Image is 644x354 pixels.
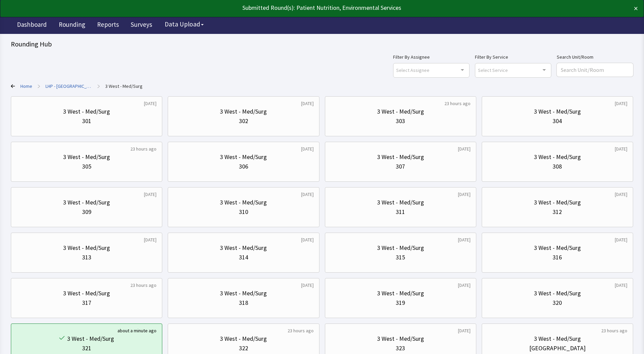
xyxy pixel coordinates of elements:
div: [DATE] [301,191,314,198]
div: [DATE] [144,100,157,107]
div: [DATE] [615,236,627,243]
div: 320 [553,298,562,308]
div: [DATE] [144,191,157,198]
span: > [38,79,40,93]
div: 318 [239,298,248,308]
div: 307 [396,162,405,171]
a: Rounding [54,17,90,34]
label: Search Unit/Room [557,53,633,61]
div: 23 hours ago [601,327,627,334]
div: 3 West - Med/Surg [377,334,424,343]
div: 3 West - Med/Surg [67,334,114,343]
div: 3 West - Med/Surg [63,289,110,298]
div: 316 [553,253,562,262]
div: 3 West - Med/Surg [63,198,110,207]
div: 314 [239,253,248,262]
div: 3 West - Med/Surg [534,198,581,207]
div: 3 West - Med/Surg [220,243,267,253]
div: 3 West - Med/Surg [534,289,581,298]
div: 303 [396,116,405,126]
a: Home [20,83,32,90]
div: 309 [82,207,91,217]
div: Submitted Round(s): Patient Nutrition, Environmental Services [6,3,575,13]
div: Rounding Hub [11,39,633,49]
div: [DATE] [301,145,314,152]
div: [DATE] [458,327,471,334]
div: 23 hours ago [130,145,157,152]
label: Filter By Service [475,53,551,61]
div: 319 [396,298,405,308]
div: 312 [553,207,562,217]
div: 310 [239,207,248,217]
div: 315 [396,253,405,262]
div: 3 West - Med/Surg [220,289,267,298]
div: 322 [239,343,248,353]
div: 3 West - Med/Surg [534,334,581,343]
div: 3 West - Med/Surg [220,334,267,343]
button: × [634,3,638,14]
div: [DATE] [301,236,314,243]
div: [DATE] [615,100,627,107]
span: Select Assignee [396,66,429,74]
div: [DATE] [458,282,471,289]
a: LHP - Pascack Valley [45,83,92,90]
label: Filter By Assignee [393,53,470,61]
div: 23 hours ago [288,327,314,334]
div: 301 [82,116,91,126]
div: [DATE] [458,236,471,243]
div: [DATE] [458,145,471,152]
div: 302 [239,116,248,126]
div: 3 West - Med/Surg [377,107,424,116]
a: 3 West - Med/Surg [105,83,143,90]
div: 3 West - Med/Surg [534,152,581,162]
div: 305 [82,162,91,171]
button: Data Upload [161,18,208,31]
div: 23 hours ago [444,100,471,107]
div: 3 West - Med/Surg [63,107,110,116]
div: 304 [553,116,562,126]
div: 317 [82,298,91,308]
div: 313 [82,253,91,262]
div: [DATE] [301,100,314,107]
div: 3 West - Med/Surg [220,107,267,116]
div: 3 West - Med/Surg [534,107,581,116]
div: 3 West - Med/Surg [377,152,424,162]
div: 308 [553,162,562,171]
div: [GEOGRAPHIC_DATA] [529,343,586,353]
div: [DATE] [458,191,471,198]
div: 3 West - Med/Surg [377,198,424,207]
div: 3 West - Med/Surg [220,152,267,162]
div: [DATE] [615,191,627,198]
div: 3 West - Med/Surg [63,243,110,253]
div: 3 West - Med/Surg [377,243,424,253]
div: [DATE] [615,145,627,152]
div: about a minute ago [117,327,157,334]
div: 3 West - Med/Surg [377,289,424,298]
input: Search Unit/Room [557,63,633,77]
div: [DATE] [615,282,627,289]
div: 23 hours ago [130,282,157,289]
span: Select Service [478,66,508,74]
a: Dashboard [12,17,52,34]
div: 3 West - Med/Surg [63,152,110,162]
div: 311 [396,207,405,217]
div: [DATE] [301,282,314,289]
div: 3 West - Med/Surg [220,198,267,207]
div: 3 West - Med/Surg [534,243,581,253]
div: [DATE] [144,236,157,243]
div: 306 [239,162,248,171]
div: 321 [82,343,91,353]
div: 323 [396,343,405,353]
span: > [97,79,100,93]
a: Surveys [126,17,157,34]
a: Reports [92,17,124,34]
